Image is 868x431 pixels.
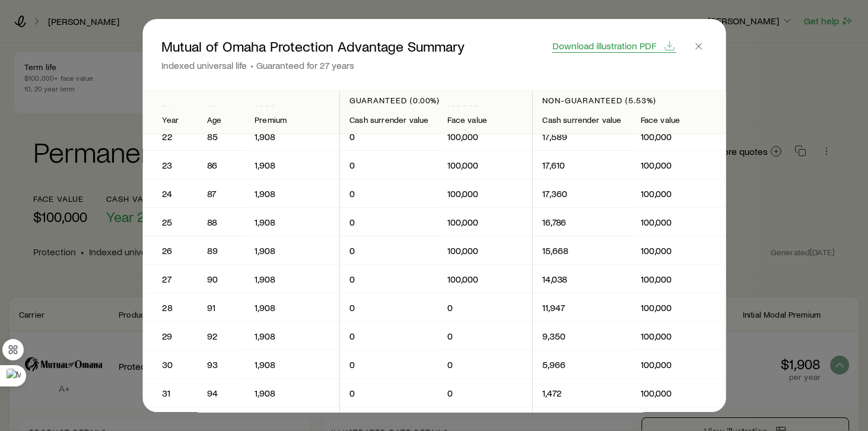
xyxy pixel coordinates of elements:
p: 100,000 [447,216,523,228]
p: 0 [349,131,428,142]
p: 27 [161,273,179,285]
p: 85 [207,131,236,142]
p: 100,000 [640,302,716,313]
div: Face value [640,115,716,125]
p: 17,589 [542,131,621,142]
div: Age [207,115,236,125]
p: 0 [349,359,428,370]
p: 0 [349,387,428,399]
p: 17,360 [542,188,621,199]
p: 100,000 [640,330,716,342]
p: 29 [161,330,179,342]
p: 91 [207,302,236,313]
p: 5,966 [542,359,621,370]
p: Indexed universal life Guaranteed for 27 years [161,59,465,71]
div: Year [161,115,179,125]
p: 89 [207,245,236,256]
p: 100,000 [640,273,716,285]
p: 100,000 [640,188,716,199]
p: 0 [349,273,428,285]
p: 26 [161,245,179,256]
p: 0 [447,359,523,370]
p: Guaranteed (0.00%) [349,96,523,105]
p: 1,908 [255,245,330,256]
p: 1,908 [255,159,330,171]
div: Cash surrender value [349,115,428,125]
p: 100,000 [640,131,716,142]
p: 0 [447,330,523,342]
p: 24 [161,188,179,199]
p: 1,908 [255,131,330,142]
p: 1,908 [255,302,330,313]
p: 0 [349,330,428,342]
p: 16,786 [542,216,621,228]
p: 100,000 [447,188,523,199]
button: Download illustration PDF [552,39,676,53]
div: Face value [447,115,523,125]
p: 0 [447,302,523,313]
p: 100,000 [447,245,523,256]
p: 22 [161,131,179,142]
p: 1,472 [542,387,621,399]
p: 15,668 [542,245,621,256]
p: 100,000 [447,273,523,285]
p: 100,000 [640,359,716,370]
p: 1,908 [255,330,330,342]
p: 100,000 [640,387,716,399]
p: 0 [349,302,428,313]
p: 17,610 [542,159,621,171]
p: 1,908 [255,359,330,370]
p: 100,000 [447,131,523,142]
p: 1,908 [255,387,330,399]
p: 100,000 [640,159,716,171]
p: 0 [349,188,428,199]
p: 23 [161,159,179,171]
p: 1,908 [255,188,330,199]
p: 1,908 [255,216,330,228]
p: 86 [207,159,236,171]
p: 30 [161,359,179,370]
p: 0 [349,159,428,171]
p: 100,000 [640,216,716,228]
p: 94 [207,387,236,399]
p: 11,947 [542,302,621,313]
p: 100,000 [447,159,523,171]
p: 93 [207,359,236,370]
p: 28 [161,302,179,313]
span: Download illustration PDF [552,41,656,50]
p: 87 [207,188,236,199]
p: 14,038 [542,273,621,285]
p: 100,000 [640,245,716,256]
p: 92 [207,330,236,342]
p: Mutual of Omaha Protection Advantage Summary [161,38,465,55]
p: 0 [447,387,523,399]
p: 9,350 [542,330,621,342]
p: 0 [349,216,428,228]
p: 0 [349,245,428,256]
p: 25 [161,216,179,228]
p: 88 [207,216,236,228]
p: 31 [161,387,179,399]
p: 1,908 [255,273,330,285]
div: Cash surrender value [542,115,621,125]
p: 90 [207,273,236,285]
div: Premium [255,115,330,125]
p: Non-guaranteed (5.53%) [542,96,716,105]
